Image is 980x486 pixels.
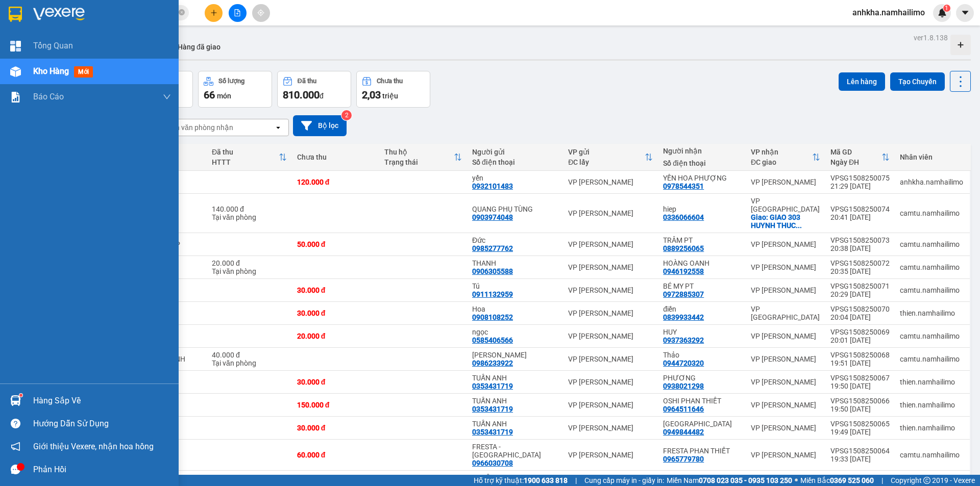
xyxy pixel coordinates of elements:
[524,476,568,484] strong: 1900 633 818
[212,148,279,156] div: Đã thu
[384,148,454,156] div: Thu hộ
[33,462,171,477] div: Phản hồi
[377,78,403,85] div: Chưa thu
[751,401,820,409] div: VP [PERSON_NAME]
[663,174,741,182] div: YẾN HOA PHƯỢNG
[900,332,965,340] div: camtu.namhailimo
[830,267,890,275] div: 20:35 [DATE]
[751,355,820,363] div: VP [PERSON_NAME]
[663,205,741,213] div: hiep
[356,71,430,108] button: Chưa thu2,03 triệu
[10,66,21,77] img: warehouse-icon
[667,475,792,486] span: Miền Nam
[568,378,653,386] div: VP [PERSON_NAME]
[830,351,890,359] div: VPSG1508250068
[830,474,890,482] div: VPSG1508250063
[795,478,798,482] span: ⚪️
[472,382,513,390] div: 0353431719
[663,474,741,482] div: HƯƠNG
[575,475,577,486] span: |
[663,236,741,244] div: TRÂM PT
[472,290,513,298] div: 0911132959
[751,451,820,459] div: VP [PERSON_NAME]
[568,209,653,217] div: VP [PERSON_NAME]
[584,475,664,486] span: Cung cấp máy in - giấy in:
[212,351,287,359] div: 40.000 đ
[472,428,513,436] div: 0353431719
[663,305,741,313] div: điền
[830,397,890,405] div: VPSG1508250066
[900,378,965,386] div: thien.namhailimo
[320,92,324,100] span: đ
[212,359,287,367] div: Tại văn phòng
[297,309,375,317] div: 30.000 đ
[900,355,965,363] div: camtu.namhailimo
[751,286,820,294] div: VP [PERSON_NAME]
[923,477,930,484] span: copyright
[956,4,974,22] button: caret-down
[830,282,890,290] div: VPSG1508250071
[472,474,558,482] div: HUYỀN
[472,459,513,467] div: 0966030708
[163,93,171,101] span: down
[830,359,890,367] div: 19:51 [DATE]
[11,419,20,428] span: question-circle
[33,39,73,52] span: Tổng Quan
[74,66,93,78] span: mới
[663,447,741,455] div: FRESTA PHAN THIẾT
[204,89,215,101] span: 66
[283,89,320,101] span: 810.000
[950,35,971,55] div: Tạo kho hàng mới
[900,451,965,459] div: camtu.namhailimo
[472,236,558,244] div: Đức
[297,332,375,340] div: 20.000 đ
[362,89,381,101] span: 2,03
[472,282,558,290] div: Tú
[751,148,812,156] div: VP nhận
[217,92,231,100] span: món
[33,393,171,408] div: Hàng sắp về
[297,286,375,294] div: 30.000 đ
[568,263,653,271] div: VP [PERSON_NAME]
[825,144,895,171] th: Toggle SortBy
[210,9,217,16] span: plus
[179,9,185,15] span: close-circle
[9,7,22,22] img: logo-vxr
[663,282,741,290] div: BÉ MY PT
[751,158,812,166] div: ĐC giao
[297,178,375,186] div: 120.000 đ
[341,110,352,120] sup: 2
[33,416,171,431] div: Hướng dẫn sử dụng
[751,240,820,248] div: VP [PERSON_NAME]
[19,394,22,397] sup: 1
[830,476,874,484] strong: 0369 525 060
[252,4,270,22] button: aim
[945,5,948,12] span: 1
[568,240,653,248] div: VP [PERSON_NAME]
[796,221,802,229] span: ...
[890,72,945,91] button: Tạo Chuyến
[229,4,247,22] button: file-add
[212,267,287,275] div: Tại văn phòng
[900,178,965,186] div: anhkha.namhailimo
[472,443,558,459] div: FRESTA - SÀI GÒN
[844,6,933,19] span: anhkha.namhailimo
[298,78,316,85] div: Đã thu
[163,122,233,133] div: Chọn văn phòng nhận
[830,374,890,382] div: VPSG1508250067
[297,451,375,459] div: 60.000 đ
[277,71,351,108] button: Đã thu810.000đ
[472,259,558,267] div: THANH
[293,115,347,136] button: Bộ lọc
[568,148,645,156] div: VP gửi
[472,158,558,166] div: Số điện thoại
[663,428,704,436] div: 0949844482
[212,259,287,267] div: 20.000 đ
[472,148,558,156] div: Người gửi
[830,336,890,344] div: 20:01 [DATE]
[33,66,69,76] span: Kho hàng
[257,9,264,16] span: aim
[568,451,653,459] div: VP [PERSON_NAME]
[568,309,653,317] div: VP [PERSON_NAME]
[663,397,741,405] div: OSHI PHAN THIẾT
